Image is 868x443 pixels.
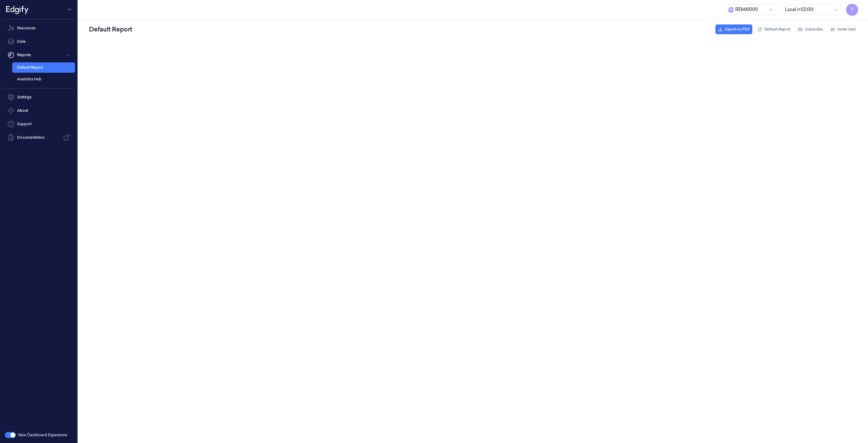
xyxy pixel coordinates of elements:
a: Documentation [2,131,75,144]
button: Reports [2,49,75,61]
button: Export as PDF [715,24,752,34]
button: Subscribe [795,24,825,34]
button: Invite User [828,24,858,34]
span: Subscribe [805,27,823,32]
a: Support [2,118,75,130]
a: Settings [2,91,75,103]
div: Default Report [88,24,133,35]
button: V [846,4,858,16]
button: Toggle Navigation [65,5,75,14]
button: About [2,104,75,117]
a: Analytics Hub [12,74,75,84]
a: Data [2,35,75,48]
span: Export as PDF [725,27,750,32]
a: Default Report [12,62,75,73]
button: Refresh Report [755,24,793,34]
span: Refresh Report [765,27,790,32]
span: Invite User [837,27,856,32]
span: R e [728,7,734,13]
a: Resources [2,22,75,34]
